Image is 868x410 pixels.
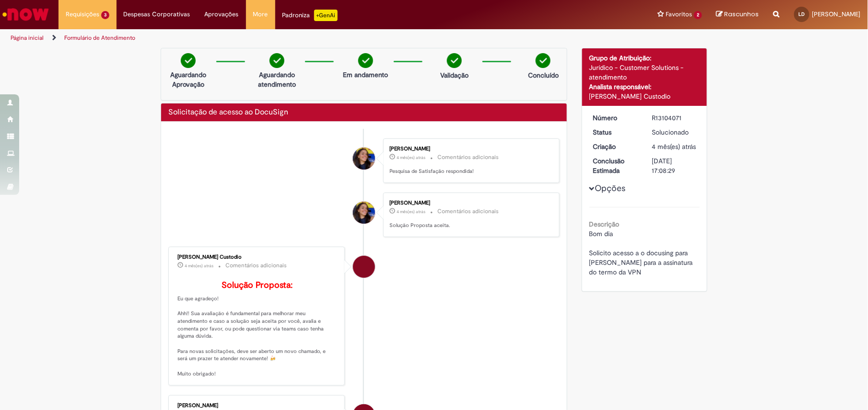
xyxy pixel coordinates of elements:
[1,5,50,24] img: ServiceNow
[586,127,645,137] dt: Status
[353,202,375,224] div: Barbara Luiza de Oliveira Ferreira
[447,53,462,68] img: check-circle-green.png
[11,34,44,42] a: Página inicial
[282,10,338,21] div: Padroniza
[397,155,426,160] time: 03/06/2025 08:23:32
[589,91,700,101] div: [PERSON_NAME] Custodio
[225,262,287,270] small: Comentários adicionais
[353,256,375,278] div: Igor Alexandre Custodio
[254,70,300,89] p: Aguardando atendimento
[652,142,696,151] span: 4 mês(es) atrás
[716,10,759,19] a: Rascunhos
[397,209,426,215] span: 4 mês(es) atrás
[589,220,620,228] b: Descrição
[270,53,284,68] img: check-circle-green.png
[438,207,499,216] small: Comentários adicionais
[253,10,268,19] span: More
[358,53,373,68] img: check-circle-green.png
[666,10,692,19] span: Favoritos
[725,10,759,19] span: Rascunhos
[799,11,805,17] span: LD
[397,209,426,215] time: 03/06/2025 08:23:25
[101,11,109,19] span: 3
[177,403,337,409] div: [PERSON_NAME]
[652,142,696,151] time: 28/05/2025 09:54:10
[390,200,550,206] div: [PERSON_NAME]
[314,10,338,21] p: +GenAi
[390,146,550,152] div: [PERSON_NAME]
[652,142,696,151] div: 28/05/2025 09:54:10
[440,70,469,80] p: Validação
[7,29,572,47] ul: Trilhas de página
[589,82,700,91] div: Analista responsável:
[181,53,196,68] img: check-circle-green.png
[177,254,337,260] div: [PERSON_NAME] Custodio
[222,280,293,291] b: Solução Proposta:
[586,113,645,123] dt: Número
[64,34,135,42] a: Formulário de Atendimento
[177,281,337,378] p: Eu que agradeço! Ahh!! Sua avaliação é fundamental para melhorar meu atendimento e caso a solução...
[390,222,550,229] p: Solução Proposta aceita.
[652,113,696,123] div: R13104071
[185,263,213,269] time: 02/06/2025 15:23:31
[812,10,861,18] span: [PERSON_NAME]
[168,108,288,117] h2: Solicitação de acesso ao DocuSign Histórico de tíquete
[694,11,702,19] span: 2
[652,156,696,175] div: [DATE] 17:08:29
[589,229,695,276] span: Bom dia Solicito acesso a o docusing para [PERSON_NAME] para a assinatura do termo da VPN
[589,53,700,63] div: Grupo de Atribuição:
[528,70,559,80] p: Concluído
[586,142,645,151] dt: Criação
[536,53,551,68] img: check-circle-green.png
[438,153,499,161] small: Comentários adicionais
[353,148,375,170] div: Barbara Luiza de Oliveira Ferreira
[397,155,426,160] span: 4 mês(es) atrás
[205,10,239,19] span: Aprovações
[124,10,190,19] span: Despesas Corporativas
[66,10,99,19] span: Requisições
[652,127,696,137] div: Solucionado
[390,168,550,175] p: Pesquisa de Satisfação respondida!
[343,70,388,80] p: Em andamento
[165,70,211,89] p: Aguardando Aprovação
[185,263,213,269] span: 4 mês(es) atrás
[589,63,700,82] div: Jurídico - Customer Solutions - atendimento
[586,156,645,175] dt: Conclusão Estimada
